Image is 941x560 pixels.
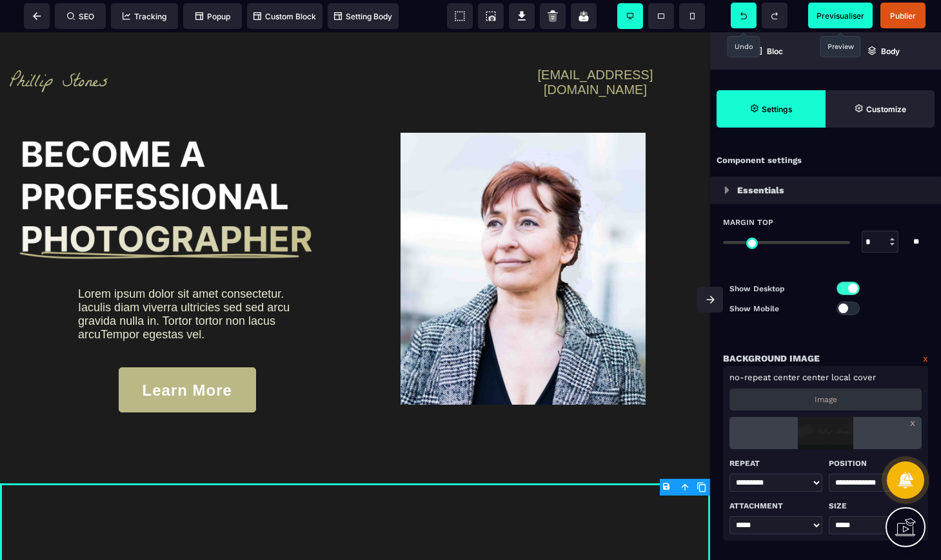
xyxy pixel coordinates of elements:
span: Custom Block [253,12,316,21]
span: Previsualiser [817,11,864,21]
p: Position [829,456,922,471]
span: SEO [67,12,94,21]
p: Show Mobile [729,302,826,315]
a: x [923,351,928,366]
strong: Settings [762,104,793,114]
span: Tracking [123,12,166,21]
span: Open Layer Manager [826,32,941,70]
img: bb3fdb45bc68f3baa63b0e470a840383_DSC_2051_modifie%CC%81_2_copie.jpg [401,101,646,372]
span: Setting Body [334,12,392,21]
p: Background Image [723,351,820,366]
text: Lorem ipsum dolor sit amet consectetur. Iaculis diam viverra ultricies sed sed arcu gravida nulla... [78,255,296,309]
span: Open Blocks [710,32,826,70]
span: Margin Top [723,217,773,227]
text: [EMAIL_ADDRESS][DOMAIN_NAME] [503,35,688,65]
img: fc664f436f53583bb46d1dbfe763e058_Phillip_Stones.png [10,38,108,60]
span: Popup [195,12,230,21]
p: Attachment [729,498,822,514]
span: Preview [808,3,873,28]
p: Repeat [729,456,822,471]
p: Size [829,498,922,514]
span: center center [773,372,829,382]
strong: Body [881,46,900,56]
span: Open Style Manager [826,90,935,128]
p: Show Desktop [729,282,826,295]
span: View components [447,3,473,29]
img: loading [724,186,729,194]
button: Learn More [119,335,256,380]
span: cover [853,372,876,382]
p: Image [815,395,837,404]
span: no-repeat [729,372,771,382]
img: 863ee16f747de2844861274d33d6f2d6_Frame_1.png [19,101,355,240]
a: x [910,417,915,429]
div: Component settings [710,148,941,173]
span: local [831,372,851,382]
span: Publier [890,11,916,21]
strong: Bloc [767,46,783,56]
span: Screenshot [478,3,504,29]
span: Settings [717,90,826,128]
img: loading [787,417,864,449]
p: Essentials [737,182,784,198]
strong: Customize [866,104,906,114]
